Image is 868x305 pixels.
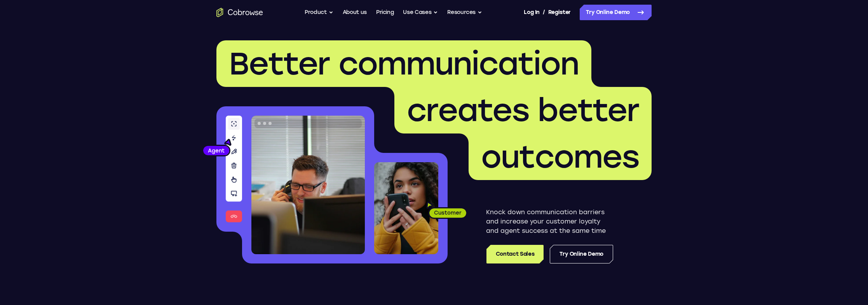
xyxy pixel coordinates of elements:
img: A customer support agent talking on the phone [251,116,365,254]
span: Better communication [229,45,579,82]
a: Register [548,5,571,20]
span: outcomes [481,138,639,175]
a: Pricing [376,5,394,20]
button: Resources [447,5,482,20]
p: Knock down communication barriers and increase your customer loyalty and agent success at the sam... [486,208,613,236]
a: Try Online Demo [550,245,613,263]
span: / [543,8,545,17]
img: A customer holding their phone [374,162,438,254]
a: Log In [524,5,539,20]
a: Try Online Demo [580,5,652,20]
a: Go to the home page [216,8,263,17]
span: creates better [407,92,639,129]
button: Product [305,5,333,20]
a: Contact Sales [486,245,544,263]
a: About us [343,5,367,20]
button: Use Cases [403,5,438,20]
